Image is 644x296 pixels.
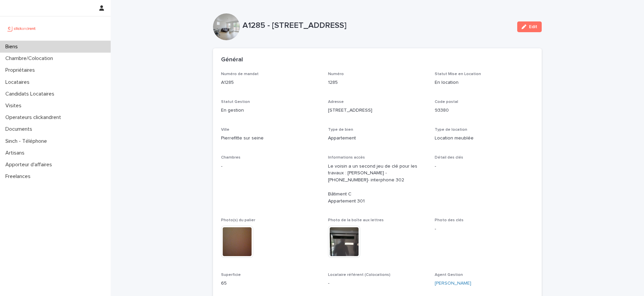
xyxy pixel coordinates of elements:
[3,44,23,50] p: Biens
[221,218,255,222] span: Photo(s) du palier
[435,280,471,287] a: [PERSON_NAME]
[328,273,390,277] span: Locataire référent (Colocations)
[221,100,250,104] span: Statut Gestion
[435,79,534,86] p: En location
[3,173,36,180] p: Freelances
[328,178,368,182] ringoverc2c-number-84e06f14122c: [PHONE_NUMBER]
[328,79,427,86] p: 1285
[435,163,534,170] p: -
[221,280,320,287] p: 65
[3,126,38,132] p: Documents
[328,218,384,222] span: Photo de la boîte aux lettres
[3,138,52,144] p: Sinch - Téléphone
[328,178,368,182] ringoverc2c-84e06f14122c: Call with Ringover
[328,100,344,104] span: Adresse
[328,72,344,76] span: Numéro
[435,128,467,132] span: Type de location
[435,107,534,114] p: 93380
[435,226,534,233] p: -
[243,21,512,31] p: A1285 - [STREET_ADDRESS]
[435,100,458,104] span: Code postal
[517,21,542,32] button: Edit
[221,107,320,114] p: En gestion
[221,273,241,277] span: Superficie
[3,114,66,121] p: Operateurs clickandrent
[328,156,365,160] span: Informations accès
[328,280,427,287] p: -
[221,163,320,170] p: -
[221,79,320,86] p: A1285
[221,156,240,160] span: Chambres
[328,164,419,203] ringover-84e06f14122c: Le voisin a un second jeu de clé pour les travaux : [PERSON_NAME] - - interphone 302 Bâtiment C A...
[435,218,464,222] span: Photo des clés
[3,55,58,62] p: Chambre/Colocation
[435,135,534,142] p: Location meublée
[3,79,35,85] p: Locataires
[5,22,38,35] img: UCB0brd3T0yccxBKYDjQ
[435,72,481,76] span: Statut Mise en Location
[435,156,463,160] span: Détail des clés
[3,91,60,97] p: Candidats Locataires
[328,135,427,142] p: Appartement
[3,67,40,73] p: Propriétaires
[529,24,537,29] span: Edit
[221,56,243,64] h2: Général
[3,103,27,109] p: Visites
[3,162,57,168] p: Apporteur d'affaires
[328,107,427,114] p: [STREET_ADDRESS]
[3,150,30,156] p: Artisans
[221,72,259,76] span: Numéro de mandat
[221,135,320,142] p: Pierrefitte sur seine
[328,128,353,132] span: Type de bien
[435,273,463,277] span: Agent Gestion
[221,128,229,132] span: Ville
